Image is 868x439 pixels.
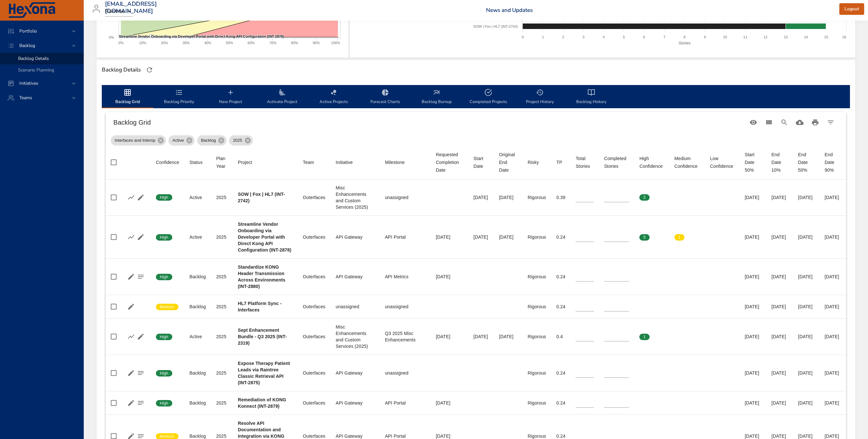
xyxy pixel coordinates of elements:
[238,192,285,203] b: SOW | Fox | HL7 (INT-2742)
[303,158,325,166] span: Team
[745,234,761,240] div: [DATE]
[14,80,43,86] span: Initiatives
[385,158,425,166] span: Milestone
[216,155,227,170] div: Sort
[385,158,405,166] div: Sort
[604,155,629,170] div: Completed Stories
[126,368,136,378] button: Edit Project Details
[771,273,788,280] div: [DATE]
[189,158,203,166] div: Status
[126,193,136,202] button: Show Burnup
[473,24,518,28] text: SOW | Fox | HL7 (INT-2742)
[238,158,252,166] div: Sort
[238,158,252,166] div: Project
[226,41,233,45] text: 50%
[499,151,517,174] div: Original End Date
[473,155,489,170] div: Sort
[216,234,227,240] div: 2025
[229,137,246,144] span: 2025
[156,370,172,376] span: High
[436,151,463,174] div: Requested Completion Date
[126,232,136,242] button: Show Burnup
[784,35,788,39] text: 13
[473,155,489,170] span: Start Date
[156,195,172,200] span: High
[576,155,594,170] div: Total Stories
[771,151,788,174] div: End Date 10%
[18,55,49,62] span: Backlog Details
[189,234,206,240] div: Active
[663,35,665,39] text: 7
[603,35,605,39] text: 4
[238,361,290,385] b: Expose Therapy Patient Leads via Raintree Classic Retrieval API (INT-2875)
[105,6,133,17] div: Raintree
[336,234,375,240] div: API Gateway
[710,234,720,240] span: 0
[473,234,489,240] div: [DATE]
[238,158,292,166] span: Project
[385,330,425,343] div: Q3 2025 Misc Enhancements
[385,234,425,240] div: API Portal
[189,400,206,406] div: Backlog
[674,334,684,340] span: 0
[499,333,517,340] div: [DATE]
[569,89,613,106] span: Backlog History
[109,35,114,39] text: 0%
[745,151,761,174] div: Start Date 50%
[336,400,375,406] div: API Gateway
[798,333,815,340] div: [DATE]
[238,264,285,289] b: Standardize KONG Header Transmission Across Environments (INT-2880)
[18,67,54,73] span: Scenario Planning
[136,193,146,202] button: Edit Project Details
[745,370,761,376] div: [DATE]
[336,185,375,210] div: Misc Enhancements and Custom Services (2025)
[189,333,206,340] div: Active
[557,333,566,340] div: 0.4
[197,137,220,144] span: Backlog
[528,400,546,406] div: Rigorous
[839,3,864,15] button: Logout
[336,158,353,166] div: Sort
[825,151,841,174] div: End Date 90%
[303,400,325,406] div: Outerfaces
[100,65,143,75] div: Backlog Details
[238,397,286,409] b: Remediation of KONG Konnect (INT-2879)
[473,194,489,201] div: [DATE]
[576,155,594,170] div: Sort
[825,273,841,280] div: [DATE]
[557,273,566,280] div: 0.24
[385,273,425,280] div: API Metrics
[557,194,566,201] div: 0.39
[473,333,489,340] div: [DATE]
[710,155,734,170] div: Low Confidence
[161,41,168,45] text: 20%
[269,41,276,45] text: 70%
[557,303,566,310] div: 0.24
[499,234,517,240] div: [DATE]
[105,1,157,14] h3: [EMAIL_ADDRESS][DOMAIN_NAME]
[363,89,407,106] span: Forecast Charts
[674,155,700,170] div: Sort
[522,35,524,39] text: 0
[639,155,664,170] div: Sort
[777,115,792,130] button: Search
[771,400,788,406] div: [DATE]
[106,89,149,106] span: Backlog Grid
[106,112,846,133] div: Table Toolbar
[111,135,166,146] div: Interfaces and Interop
[528,194,546,201] div: Rigorous
[557,158,562,166] div: TP
[136,272,146,282] button: Project Notes
[111,137,159,144] span: Interfaces and Interop
[385,194,425,201] div: unassigned
[216,303,227,310] div: 2025
[528,234,546,240] div: Rigorous
[643,35,645,39] text: 6
[528,273,546,280] div: Rigorous
[745,400,761,406] div: [DATE]
[156,234,172,240] span: High
[183,41,190,45] text: 30%
[136,332,146,341] button: Edit Project Details
[189,370,206,376] div: Backlog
